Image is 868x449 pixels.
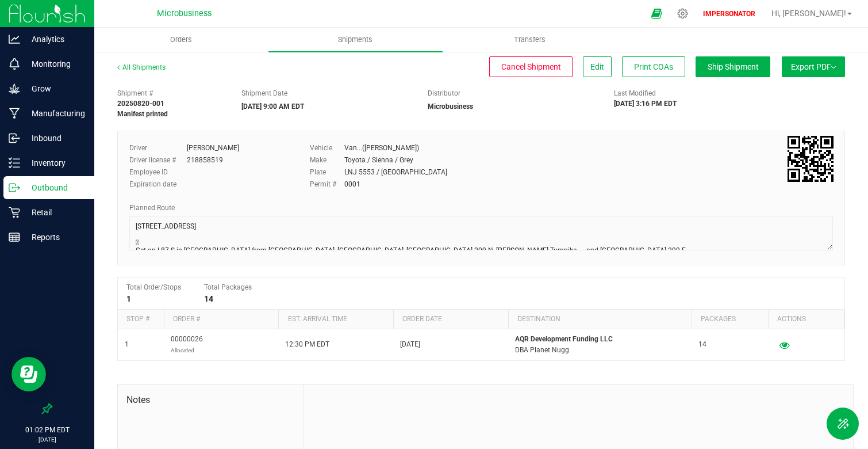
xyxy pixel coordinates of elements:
[827,408,859,440] button: Toggle Menu
[393,310,508,329] th: Order date
[708,62,759,71] span: Ship Shipment
[428,88,460,98] label: Distributor
[9,231,20,243] inline-svg: Reports
[675,8,690,19] div: Manage settings
[129,179,187,189] label: Expiration date
[644,2,670,25] span: Open Ecommerce Menu
[187,143,239,153] div: [PERSON_NAME]
[117,100,164,108] strong: 20250820-001
[41,403,53,414] label: Pin the sidebar to full width on large screens
[590,62,604,71] span: Edit
[9,132,20,144] inline-svg: Inbound
[20,82,89,96] p: Grow
[310,167,344,177] label: Plate
[155,35,208,45] span: Orders
[5,435,89,444] p: [DATE]
[20,131,89,145] p: Inbound
[117,88,224,98] span: Shipment #
[9,33,20,45] inline-svg: Analytics
[129,143,187,153] label: Driver
[782,56,845,77] button: Export PDF
[310,179,344,189] label: Permit #
[9,83,20,94] inline-svg: Grow
[268,28,443,52] a: Shipments
[5,425,89,435] p: 01:02 PM EDT
[11,357,46,391] iframe: Resource center
[614,100,677,108] strong: [DATE] 3:16 PM EDT
[126,393,295,407] span: Notes
[498,35,561,45] span: Transfers
[126,294,131,303] strong: 1
[443,28,617,52] a: Transfers
[515,345,685,356] p: DBA Planet Nugg
[129,204,175,212] span: Planned Route
[157,9,212,18] span: Microbusiness
[696,56,770,77] button: Ship Shipment
[344,143,419,153] div: Van...([PERSON_NAME])
[614,88,656,98] label: Last Modified
[310,155,344,165] label: Make
[310,143,344,153] label: Vehicle
[788,136,834,182] img: Scan me!
[129,155,187,165] label: Driver license #
[489,56,573,77] button: Cancel Shipment
[20,57,89,71] p: Monitoring
[20,181,89,195] p: Outbound
[171,334,203,356] span: 00000026
[278,310,393,329] th: Est. arrival time
[20,106,89,120] p: Manufacturing
[117,63,166,71] a: All Shipments
[9,207,20,218] inline-svg: Retail
[508,310,692,329] th: Destination
[788,136,834,182] qrcode: 20250820-001
[698,9,760,19] p: IMPERSONATOR
[204,283,252,291] span: Total Packages
[129,167,187,177] label: Employee ID
[344,155,413,165] div: Toyota / Sienna / Grey
[94,28,268,52] a: Orders
[768,310,844,329] th: Actions
[9,182,20,193] inline-svg: Outbound
[241,88,287,98] label: Shipment Date
[698,339,706,350] span: 14
[117,110,168,118] strong: Manifest printed
[322,35,388,45] span: Shipments
[344,179,360,189] div: 0001
[428,102,473,111] strong: Microbusiness
[583,56,612,77] button: Edit
[400,339,420,350] span: [DATE]
[126,283,181,291] span: Total Order/Stops
[9,157,20,169] inline-svg: Inventory
[241,102,304,111] strong: [DATE] 9:00 AM EDT
[622,56,685,77] button: Print COAs
[125,339,129,350] span: 1
[515,334,685,345] p: AQR Development Funding LLC
[20,156,89,170] p: Inventory
[771,9,846,18] span: Hi, [PERSON_NAME]!
[501,62,561,71] span: Cancel Shipment
[9,58,20,70] inline-svg: Monitoring
[9,108,20,119] inline-svg: Manufacturing
[20,206,89,219] p: Retail
[164,310,279,329] th: Order #
[20,32,89,46] p: Analytics
[204,294,213,303] strong: 14
[344,167,447,177] div: LNJ 5553 / [GEOGRAPHIC_DATA]
[20,230,89,244] p: Reports
[634,62,673,71] span: Print COAs
[118,310,164,329] th: Stop #
[285,339,329,350] span: 12:30 PM EDT
[187,155,223,165] div: 218858519
[692,310,768,329] th: Packages
[171,345,203,356] p: Allocated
